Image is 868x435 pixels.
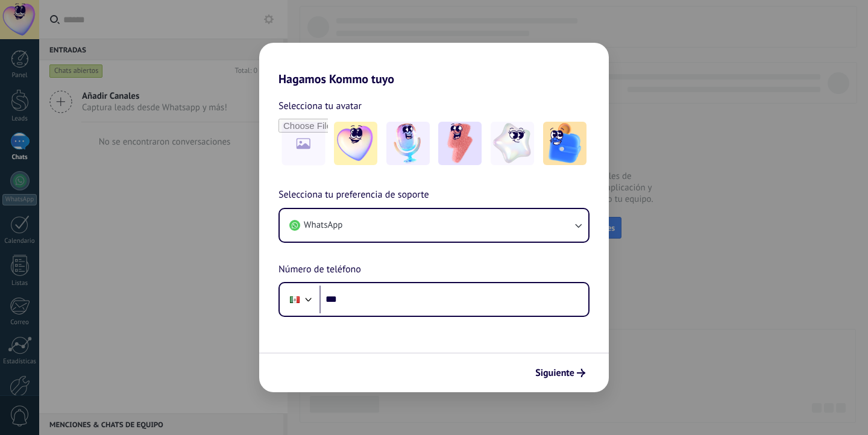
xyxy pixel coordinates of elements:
[334,122,377,165] img: -1.jpeg
[438,122,482,165] img: -3.jpeg
[386,122,430,165] img: -2.jpeg
[491,122,534,165] img: -4.jpeg
[259,43,609,86] h2: Hagamos Kommo tuyo
[280,209,588,242] button: WhatsApp
[535,369,574,377] span: Siguiente
[278,262,361,278] span: Número de teléfono
[530,363,591,383] button: Siguiente
[304,219,342,231] span: WhatsApp
[278,98,362,114] span: Selecciona tu avatar
[283,287,306,312] div: Mexico: + 52
[543,122,587,165] img: -5.jpeg
[278,187,429,203] span: Selecciona tu preferencia de soporte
